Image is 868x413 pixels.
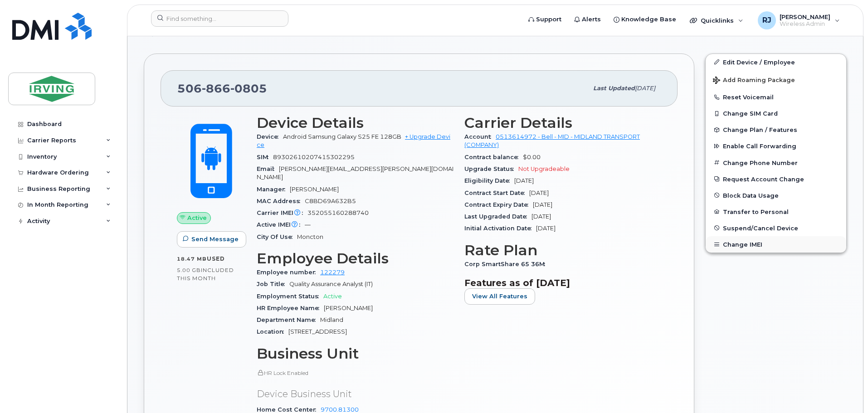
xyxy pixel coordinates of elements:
span: Knowledge Base [621,15,676,24]
span: — [305,221,311,228]
span: Location [257,328,288,335]
a: Alerts [568,10,607,29]
span: 0805 [230,82,267,95]
div: Ryan Johnson [751,11,846,29]
span: Quicklinks [701,17,734,24]
p: HR Lock Enabled [257,369,454,377]
span: 866 [202,82,230,95]
span: [DATE] [514,177,534,184]
a: 0513614972 - Bell - MID - MIDLAND TRANSPORT (COMPANY) [464,133,640,148]
span: Active IMEI [257,221,305,228]
span: Email [257,165,279,172]
span: [DATE] [533,201,552,208]
span: MAC Address [257,198,305,204]
button: Change SIM Card [706,105,846,121]
h3: Employee Details [257,250,454,267]
button: Transfer to Personal [706,204,846,220]
span: Suspend/Cancel Device [723,224,798,231]
span: RJ [762,15,771,26]
span: Quality Assurance Analyst (IT) [289,281,373,287]
button: Block Data Usage [706,187,846,204]
span: Moncton [297,233,323,240]
button: View All Features [464,288,535,305]
button: Enable Call Forwarding [706,138,846,154]
span: Last Upgraded Date [464,213,532,220]
span: HR Employee Name [257,305,324,311]
span: [PERSON_NAME][EMAIL_ADDRESS][PERSON_NAME][DOMAIN_NAME] [257,165,454,180]
p: Device Business Unit [257,388,454,401]
button: Reset Voicemail [706,89,846,105]
span: Device [257,133,283,140]
span: Eligibility Date [464,177,514,184]
a: Knowledge Base [607,10,683,29]
span: Contract Start Date [464,189,529,196]
span: Android Samsung Galaxy S25 FE 128GB [283,133,401,140]
a: Support [522,10,568,29]
span: 5.00 GB [177,267,201,273]
span: Support [536,15,561,24]
span: Add Roaming Package [713,77,795,85]
span: Upgrade Status [464,165,518,172]
span: [DATE] [536,225,556,232]
button: Change IMEI [706,236,846,253]
span: [DATE] [635,85,655,92]
span: [DATE] [532,213,551,220]
span: SIM [257,154,273,160]
span: Alerts [582,15,601,24]
h3: Rate Plan [464,242,661,258]
span: Change Plan / Features [723,126,797,133]
div: Quicklinks [683,11,750,29]
button: Change Phone Number [706,155,846,171]
span: Employee number [257,269,320,276]
span: $0.00 [523,154,541,160]
span: Contract balance [464,154,523,160]
a: Edit Device / Employee [706,54,846,70]
span: City Of Use [257,233,297,240]
h3: Features as of [DATE] [464,277,661,288]
span: [PERSON_NAME] [324,305,373,311]
span: [PERSON_NAME] [290,186,339,193]
span: Active [323,293,342,300]
span: 89302610207415302295 [273,154,355,160]
button: Add Roaming Package [706,70,846,89]
button: Suspend/Cancel Device [706,220,846,236]
a: 122279 [320,269,345,276]
span: 18.47 MB [177,256,207,262]
span: Department Name [257,316,320,323]
span: 506 [177,82,267,95]
span: included this month [177,267,234,282]
span: Send Message [191,235,239,243]
span: Corp SmartShare 65 36M [464,261,550,267]
span: Wireless Admin [780,20,830,28]
span: Carrier IMEI [257,209,307,216]
span: [STREET_ADDRESS] [288,328,347,335]
button: Send Message [177,231,246,248]
button: Change Plan / Features [706,121,846,138]
span: [DATE] [529,189,549,196]
span: Home Cost Center [257,406,321,413]
span: Midland [320,316,343,323]
span: Active [187,214,207,222]
button: Request Account Change [706,171,846,187]
h3: Device Details [257,115,454,131]
span: Enable Call Forwarding [723,143,796,150]
span: Not Upgradeable [518,165,570,172]
span: [PERSON_NAME] [780,13,830,20]
span: Account [464,133,496,140]
h3: Business Unit [257,345,454,362]
span: Manager [257,186,290,193]
span: Initial Activation Date [464,225,536,232]
span: Last updated [593,85,635,92]
span: View All Features [472,292,527,301]
input: Find something... [151,10,288,27]
span: Employment Status [257,293,323,300]
span: C8BD69A632B5 [305,198,356,204]
h3: Carrier Details [464,115,661,131]
span: 352055160288740 [307,209,369,216]
span: used [207,255,225,262]
a: 9700.81300 [321,406,359,413]
span: Job Title [257,281,289,287]
span: Contract Expiry Date [464,201,533,208]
